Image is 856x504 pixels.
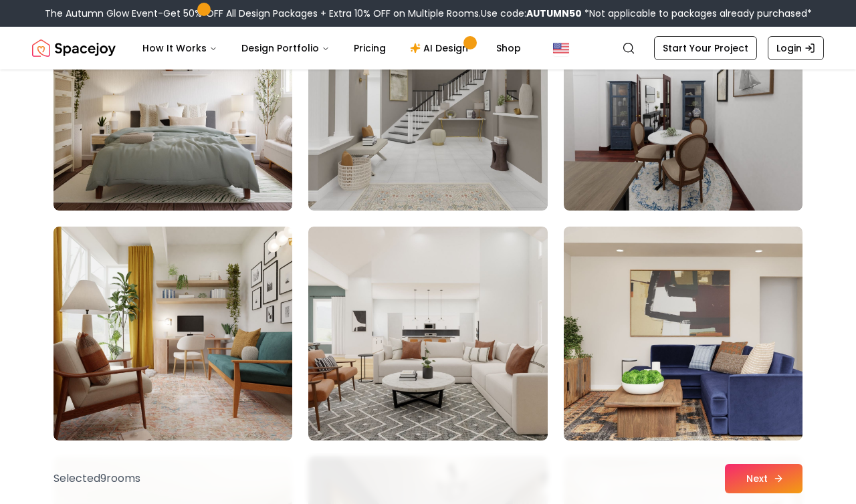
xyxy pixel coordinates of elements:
[725,464,802,493] button: Next
[582,7,812,20] span: *Not applicable to packages already purchased*
[132,35,532,61] nav: Main
[768,36,824,60] a: Login
[53,227,292,440] img: Room room-25
[526,7,582,20] b: AUTUMN50
[308,227,547,440] img: Room room-26
[32,35,116,61] a: Spacejoy
[132,35,228,61] button: How It Works
[45,7,812,20] div: The Autumn Glow Event-Get 50% OFF All Design Packages + Extra 10% OFF on Multiple Rooms.
[53,471,140,487] p: Selected 9 room s
[654,36,757,60] a: Start Your Project
[399,35,483,61] a: AI Design
[486,35,532,61] a: Shop
[553,40,569,56] img: United States
[32,27,824,70] nav: Global
[343,35,397,61] a: Pricing
[564,227,802,440] img: Room room-27
[32,35,116,61] img: Spacejoy Logo
[481,7,582,20] span: Use code:
[231,35,340,61] button: Design Portfolio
